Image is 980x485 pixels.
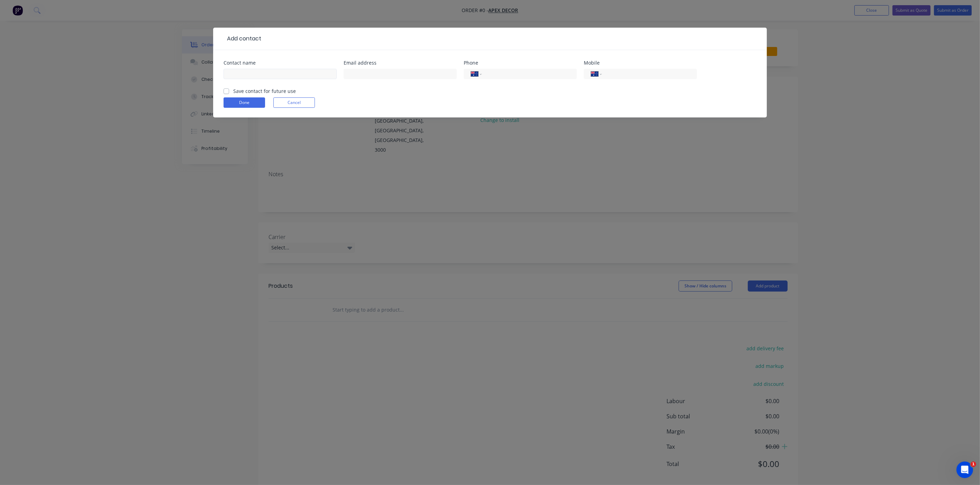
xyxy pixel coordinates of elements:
[224,60,337,65] div: Contact name
[224,97,265,108] button: Done
[584,60,697,65] div: Mobile
[464,60,577,65] div: Phone
[224,35,261,43] div: Add contact
[233,87,296,95] label: Save contact for future use
[971,462,976,467] span: 1
[273,97,315,108] button: Cancel
[344,60,457,65] div: Email address
[956,462,973,478] iframe: Intercom live chat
